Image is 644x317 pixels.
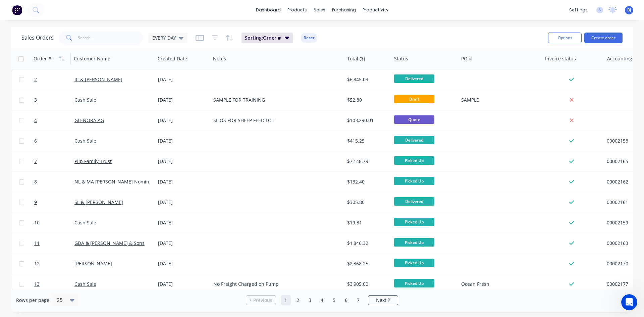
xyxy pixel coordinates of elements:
[621,294,637,310] iframe: Intercom live chat
[394,115,434,124] span: Quote
[34,260,40,267] span: 12
[19,4,30,14] img: Profile image for Maricar
[347,199,387,206] div: $305.80
[12,5,22,15] img: Factory
[34,76,37,83] span: 2
[34,117,37,124] span: 4
[158,158,208,165] div: [DATE]
[245,35,281,41] span: Sorting: Order #
[33,8,46,15] p: Active
[347,178,387,185] div: $132.40
[213,117,335,124] div: SILOS FOR SHEEP FEED LOT
[241,33,293,43] button: Sorting:Order #
[11,199,45,203] div: Maricar • 1h ago
[39,98,104,104] div: joined the conversation
[584,33,623,43] button: Create order
[34,69,74,90] a: 2
[461,55,472,62] div: PO #
[394,259,434,267] span: Picked Up
[548,33,582,43] button: Options
[284,5,310,15] div: products
[341,295,351,305] a: Page 6
[34,172,74,192] a: 8
[74,76,122,83] a: IC & [PERSON_NAME]
[74,138,96,144] a: Cash Sale
[368,297,398,304] a: Next page
[78,31,143,45] input: Search...
[34,213,74,233] a: 10
[21,35,54,41] h1: Sales Orders
[301,33,317,43] button: Reset
[34,151,74,171] a: 7
[11,116,105,136] div: Morning Ben, we’ll take a look into it. Could you please let me know the name of the product you ...
[34,199,37,206] span: 9
[347,76,387,83] div: $6,845.03
[347,158,387,165] div: $7,148.79
[34,55,51,62] div: Order #
[305,295,315,305] a: Page 3
[34,110,74,130] a: 4
[74,219,96,226] a: Cash Sale
[329,295,339,305] a: Page 5
[310,5,329,15] div: sales
[394,136,434,144] span: Delivered
[74,55,110,62] div: Customer Name
[74,97,96,103] a: Cash Sale
[43,220,48,225] button: Start recording
[213,97,335,103] div: SAMPLE FOR TRAINING
[347,260,387,267] div: $2,368.25
[74,260,112,267] a: [PERSON_NAME]
[253,297,272,304] span: Previous
[34,192,74,212] a: 9
[105,3,118,15] button: Home
[545,55,576,62] div: Invoice status
[246,297,276,304] a: Previous page
[347,138,387,144] div: $415.25
[158,219,208,226] div: [DATE]
[11,35,105,87] div: Just checking in to see if you're still having trouble with the new product not showing up after ...
[158,281,208,287] div: [DATE]
[30,97,37,104] img: Profile image for Maricar
[347,97,387,103] div: $52.80
[101,145,129,160] div: Thanks
[158,55,187,62] div: Created Date
[353,295,363,305] a: Page 7
[394,197,434,206] span: Delivered
[34,178,37,185] span: 8
[34,233,74,253] a: 11
[5,176,110,197] div: No worries, do you recall the name of the product you've added?Maricar • 1h ago
[34,158,37,165] span: 7
[394,95,434,103] span: Draft
[107,149,123,156] div: Thanks
[394,238,434,247] span: Picked Up
[10,220,16,225] button: Upload attachment
[34,281,40,287] span: 13
[347,117,387,124] div: $103,290.01
[34,240,40,247] span: 11
[74,178,173,185] a: NL & MA [PERSON_NAME] Nominees Pty Ltd
[16,297,49,304] span: Rows per page
[5,15,90,30] div: Did that answer your question?
[74,199,123,205] a: SL & [PERSON_NAME]
[281,295,291,305] a: Page 1 is your current page
[33,3,53,8] h1: Maricar
[11,19,85,26] div: Did that answer your question?
[243,295,401,305] ul: Pagination
[394,74,434,83] span: Delivered
[5,31,129,97] div: Factory says…
[6,206,128,217] textarea: Message…
[74,117,104,123] a: GLENORA AG
[158,178,208,185] div: [DATE]
[158,138,208,144] div: [DATE]
[158,76,208,83] div: [DATE]
[394,218,434,226] span: Picked Up
[347,219,387,226] div: $19.31
[347,240,387,247] div: $1,846.32
[394,156,434,165] span: Picked Up
[34,138,37,144] span: 6
[34,274,74,294] a: 13
[5,145,129,165] div: Ben says…
[5,31,110,91] div: Just checking in to see if you're still having trouble with the new product not showing up after ...
[461,281,536,287] div: Ocean Fresh
[32,220,37,225] button: Gif picker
